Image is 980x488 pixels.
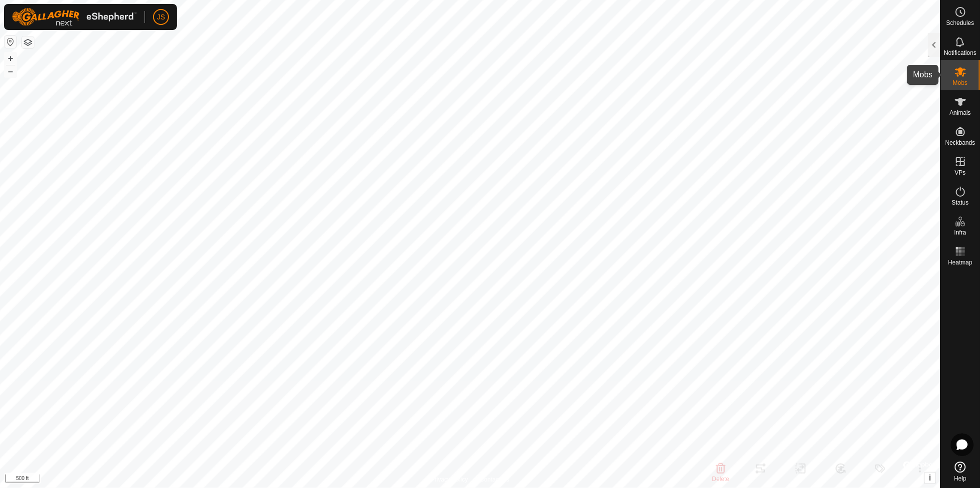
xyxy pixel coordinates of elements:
span: Neckbands [945,140,975,146]
button: Map Layers [22,36,34,48]
a: Privacy Policy [431,475,468,484]
span: JS [157,12,165,22]
span: Infra [954,230,966,236]
a: Contact Us [480,475,509,484]
span: Mobs [953,80,968,86]
button: + [4,52,16,64]
button: Reset Map [4,36,16,48]
span: Help [954,476,967,482]
button: – [4,65,16,77]
span: Heatmap [948,259,973,265]
span: VPs [955,170,966,176]
button: i [925,473,936,484]
span: Animals [950,110,971,116]
a: Help [941,458,980,486]
span: Status [952,200,969,206]
span: Schedules [946,20,974,26]
span: i [929,474,931,482]
span: Notifications [944,50,977,56]
img: Gallagher Logo [12,8,137,26]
